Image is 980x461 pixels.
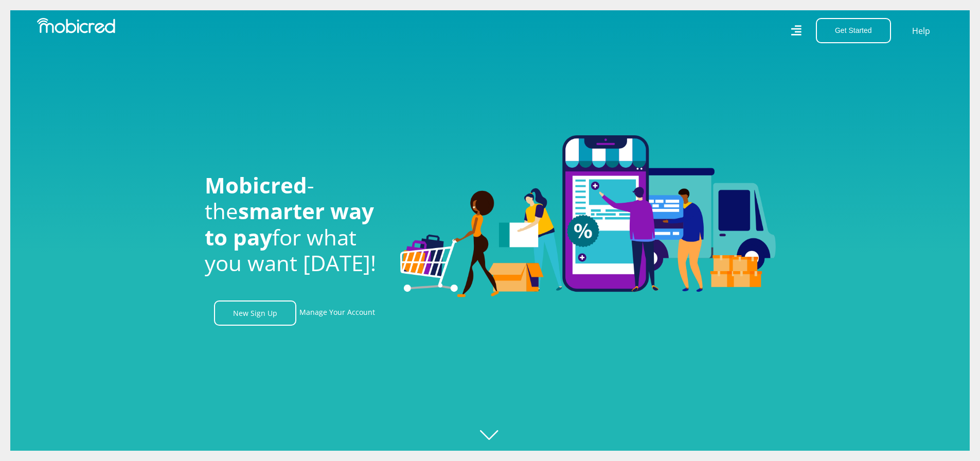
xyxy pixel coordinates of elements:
h1: - the for what you want [DATE]! [205,172,385,276]
a: Help [912,24,931,38]
span: smarter way to pay [205,196,374,251]
a: Manage Your Account [299,300,375,326]
a: New Sign Up [214,300,296,326]
button: Get Started [816,18,891,43]
img: Welcome to Mobicred [400,135,776,298]
span: Mobicred [205,170,307,200]
img: Mobicred [37,18,115,33]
